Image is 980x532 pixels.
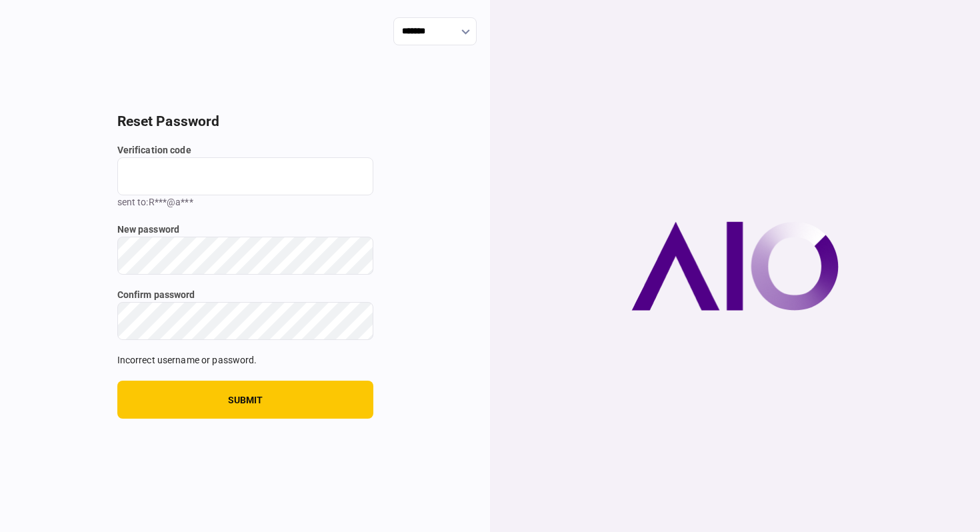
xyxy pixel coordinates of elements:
input: verification code [117,157,373,195]
div: Incorrect username or password. [117,353,373,367]
h2: reset password [117,113,373,130]
label: new password [117,223,373,237]
input: show language options [393,17,477,45]
img: AIO company logo [631,221,839,311]
input: new password [117,237,373,275]
input: confirm password [117,302,373,340]
label: verification code [117,143,373,157]
button: submit [117,381,373,419]
label: confirm password [117,288,373,302]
